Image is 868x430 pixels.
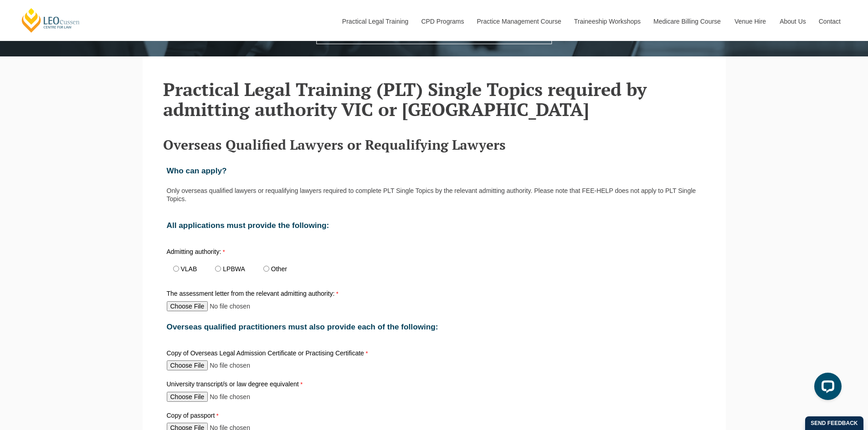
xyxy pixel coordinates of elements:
label: Admitting authority: [167,248,303,257]
a: Venue Hire [728,2,773,41]
h3: Overseas Qualified Lawyers or Requalifying Lawyers [163,137,705,152]
a: Medicare Billing Course [647,2,728,41]
a: [PERSON_NAME] Centre for Law [21,7,81,33]
input: Copy of Overseas Legal Admission Certificate or Practising Certificate [167,360,288,370]
label: The assessment letter from the relevant admitting authority: [167,290,341,299]
h2: Overseas qualified practitioners must also provide each of the following: [167,323,702,331]
h2: Who can apply? [167,167,702,175]
a: Contact [812,2,847,41]
input: The assessment letter from the relevant admitting authority: [167,301,288,311]
label: Copy of passport [167,412,258,421]
p: Only overseas qualified lawyers or requalifying lawyers required to complete PLT Single Topics by... [167,187,702,203]
a: CPD Programs [414,2,470,41]
label: Other [271,266,287,272]
label: LPBWA [223,266,245,272]
label: VLAB [181,266,197,272]
input: University transcript/s or law degree equivalent [167,392,288,402]
iframe: LiveChat chat widget [807,369,845,407]
a: Practice Management Course [470,2,567,41]
a: About Us [773,2,812,41]
h2: Practical Legal Training (PLT) Single Topics required by admitting authority VIC or [GEOGRAPHIC_D... [163,79,705,119]
h2: All applications must provide the following: [167,221,702,230]
label: Copy of Overseas Legal Admission Certificate or Practising Certificate [167,350,370,359]
label: University transcript/s or law degree equivalent [167,381,305,390]
a: Practical Legal Training [335,2,415,41]
a: Traineeship Workshops [567,2,647,41]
